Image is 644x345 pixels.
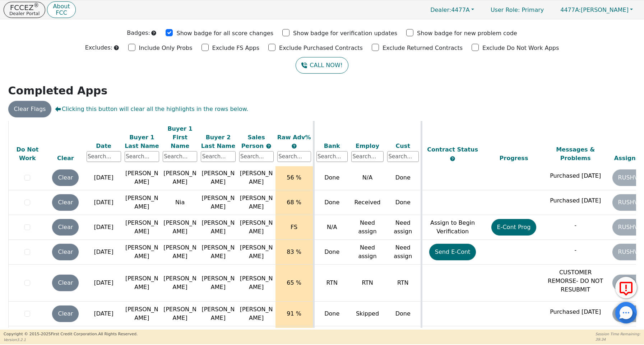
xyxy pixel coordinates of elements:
[430,6,470,13] span: 4477A
[10,145,45,163] div: Do Not Work
[546,221,604,230] p: -
[387,151,419,162] input: Search...
[349,165,385,190] td: N/A
[85,190,123,215] td: [DATE]
[8,101,52,117] button: Clear Flags
[314,302,349,326] td: Done
[314,165,349,190] td: Done
[546,196,604,205] p: Purchased [DATE]
[385,190,421,215] td: Done
[385,265,421,302] td: RTN
[123,240,161,265] td: [PERSON_NAME]
[482,44,559,52] p: Exclude Do Not Work Apps
[287,174,301,181] span: 56 %
[53,10,70,16] p: FCC
[296,57,348,74] a: CALL NOW!
[240,244,273,260] span: [PERSON_NAME]
[240,170,273,185] span: [PERSON_NAME]
[491,219,537,236] button: E-Cont Prog
[161,240,199,265] td: [PERSON_NAME]
[239,151,274,162] input: Search...
[98,332,138,336] span: All Rights Reserved.
[387,141,419,150] div: Cust
[546,145,604,163] div: Messages & Problems
[212,44,260,52] p: Exclude FS Apps
[161,265,199,302] td: [PERSON_NAME]
[277,134,311,140] span: Raw Adv%
[314,190,349,215] td: Done
[4,2,45,18] button: FCCEZ®Dealer Portal
[123,215,161,240] td: [PERSON_NAME]
[385,215,421,240] td: Need assign
[349,265,385,302] td: RTN
[385,302,421,326] td: Done
[293,29,397,38] p: Show badge for verification updates
[546,308,604,316] p: Purchased [DATE]
[52,275,79,291] button: Clear
[52,219,79,236] button: Clear
[417,29,517,38] p: Show badge for new problem code
[546,246,604,255] p: -
[163,151,197,162] input: Search...
[125,151,159,162] input: Search...
[349,215,385,240] td: Need assign
[199,302,237,326] td: [PERSON_NAME]
[429,244,476,260] button: Send E-Cont
[287,279,301,286] span: 65 %
[483,3,551,17] a: User Role: Primary
[85,215,123,240] td: [DATE]
[427,146,478,153] span: Contract Status
[316,141,348,150] div: Bank
[9,4,40,11] p: FCCEZ
[240,195,273,210] span: [PERSON_NAME]
[240,306,273,321] span: [PERSON_NAME]
[351,151,384,162] input: Search...
[423,4,482,15] button: Dealer:4477A
[314,265,349,302] td: RTN
[483,3,551,17] p: Primary
[85,302,123,326] td: [DATE]
[199,215,237,240] td: [PERSON_NAME]
[385,165,421,190] td: Done
[4,331,138,337] p: Copyright © 2015- 2025 First Credit Corporation.
[596,337,640,342] p: 39:34
[87,151,121,162] input: Search...
[52,306,79,322] button: Clear
[199,165,237,190] td: [PERSON_NAME]
[199,240,237,265] td: [PERSON_NAME]
[85,43,112,52] p: Excludes:
[291,224,297,230] span: FS
[85,240,123,265] td: [DATE]
[240,275,273,290] span: [PERSON_NAME]
[349,302,385,326] td: Skipped
[240,219,273,235] span: [PERSON_NAME]
[201,133,235,150] div: Buyer 2 Last Name
[8,84,108,97] strong: Completed Apps
[287,310,301,317] span: 91 %
[85,265,123,302] td: [DATE]
[314,240,349,265] td: Done
[9,11,40,16] p: Dealer Portal
[85,165,123,190] td: [DATE]
[4,337,138,342] p: Version 3.2.1
[47,1,75,18] button: AboutFCC
[241,134,266,149] span: Sales Person
[161,165,199,190] td: [PERSON_NAME]
[123,265,161,302] td: [PERSON_NAME]
[316,151,348,162] input: Search...
[596,331,640,337] p: Session Time Remaining:
[139,44,193,52] p: Include Only Probs
[279,44,363,52] p: Exclude Purchased Contracts
[553,4,640,15] button: 4477A:[PERSON_NAME]
[125,133,159,150] div: Buyer 1 Last Name
[491,6,520,13] span: User Role :
[485,154,543,163] div: Progress
[161,190,199,215] td: Nia
[123,190,161,215] td: [PERSON_NAME]
[161,302,199,326] td: [PERSON_NAME]
[546,268,604,294] p: CUSTOMER REMORSE- DO NOT RESUBMIT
